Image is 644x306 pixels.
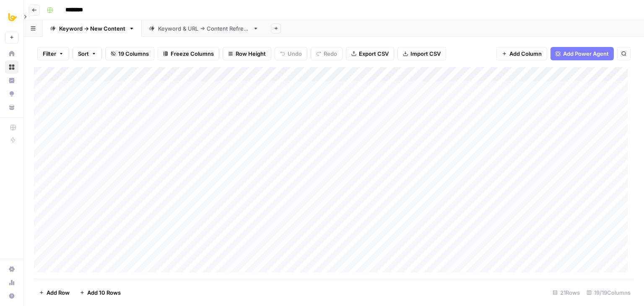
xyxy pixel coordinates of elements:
span: Undo [288,49,302,58]
div: 19/19 Columns [583,286,634,299]
a: Keyword & URL -> Content Refresh [142,20,266,37]
span: Freeze Columns [171,49,214,58]
span: 19 Columns [118,49,149,58]
span: Import CSV [410,49,441,58]
span: Add Row [47,288,70,297]
button: Filter [37,47,69,60]
span: Row Height [236,49,266,58]
a: Home [5,47,18,60]
a: Opportunities [5,87,18,101]
button: Workspace: All About AI [5,7,18,28]
button: Freeze Columns [158,47,219,60]
button: Row Height [223,47,271,60]
span: Sort [78,49,89,58]
div: 21 Rows [549,286,583,299]
button: 19 Columns [105,47,154,60]
a: Browse [5,60,18,74]
img: All About AI Logo [5,10,20,25]
button: Import CSV [397,47,446,60]
span: Add Power Agent [563,49,609,58]
button: Export CSV [346,47,394,60]
button: Add Row [34,286,75,299]
span: Add 10 Rows [87,288,121,297]
span: Filter [43,49,56,58]
span: Add Column [509,49,542,58]
button: Sort [73,47,102,60]
button: Add Power Agent [551,47,614,60]
a: Usage [5,276,18,289]
a: Keyword -> New Content [43,20,142,37]
button: Redo [311,47,343,60]
button: Undo [275,47,307,60]
a: Your Data [5,101,18,114]
a: Settings [5,262,18,276]
button: Add 10 Rows [75,286,126,299]
button: Help + Support [5,289,18,303]
a: Insights [5,74,18,87]
span: Export CSV [359,49,389,58]
div: Keyword & URL -> Content Refresh [158,24,249,33]
button: Add Column [496,47,547,60]
span: Redo [324,49,337,58]
div: Keyword -> New Content [59,24,125,33]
